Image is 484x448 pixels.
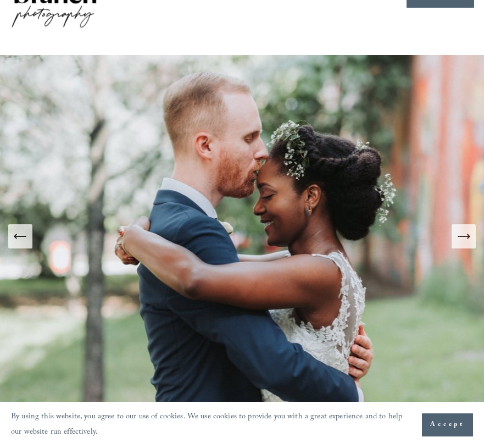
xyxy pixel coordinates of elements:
[430,419,465,430] span: Accept
[11,410,411,440] p: By using this website, you agree to our use of cookies. We use cookies to provide you with a grea...
[422,413,473,436] button: Accept
[452,224,476,248] button: Next Slide
[8,224,32,248] button: Previous Slide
